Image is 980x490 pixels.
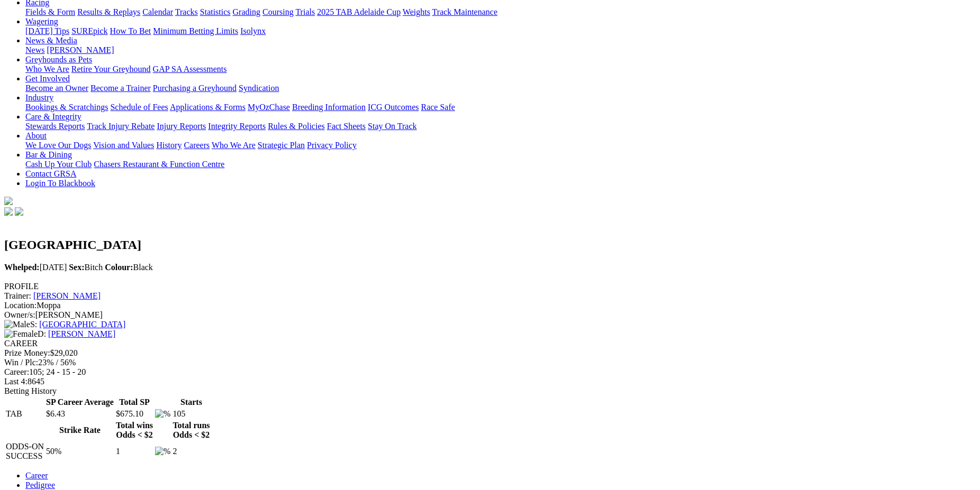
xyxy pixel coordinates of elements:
[258,141,305,150] a: Strategic Plan
[25,84,88,93] a: Become an Owner
[47,45,114,54] a: [PERSON_NAME]
[184,141,210,150] a: Careers
[25,45,44,54] a: News
[4,348,50,357] span: Prize Money:
[69,263,103,272] span: Bitch
[4,301,37,310] span: Location:
[4,320,30,329] img: Male
[4,367,29,376] span: Career:
[4,282,976,291] div: PROFILE
[4,348,976,358] div: $29,020
[200,7,231,16] a: Statistics
[5,409,44,419] td: TAB
[25,74,70,83] a: Get Involved
[25,480,55,489] a: Pedigree
[4,197,13,205] img: logo-grsa-white.png
[170,103,246,112] a: Applications & Forms
[25,122,85,131] a: Stewards Reports
[25,122,976,131] div: Care & Integrity
[25,103,108,112] a: Bookings & Scratchings
[25,84,976,93] div: Get Involved
[25,141,91,150] a: We Love Our Dogs
[77,7,140,16] a: Results & Replays
[46,397,114,408] th: SP Career Average
[25,26,976,36] div: Wagering
[25,160,976,169] div: Bar & Dining
[172,420,210,440] th: Total runs Odds < $2
[25,141,976,150] div: About
[292,103,366,112] a: Breeding Information
[105,263,153,272] span: Black
[110,26,151,35] a: How To Bet
[25,7,976,17] div: Racing
[110,103,168,112] a: Schedule of Fees
[421,103,455,112] a: Race Safe
[4,310,976,320] div: [PERSON_NAME]
[239,84,279,93] a: Syndication
[4,320,37,329] span: S:
[4,291,31,300] span: Trainer:
[307,141,357,150] a: Privacy Policy
[262,7,294,16] a: Coursing
[115,397,153,408] th: Total SP
[46,441,114,461] td: 50%
[4,301,976,310] div: Moppa
[25,103,976,112] div: Industry
[25,36,77,45] a: News & Media
[208,122,266,131] a: Integrity Reports
[153,84,237,93] a: Purchasing a Greyhound
[25,17,58,26] a: Wagering
[25,150,72,159] a: Bar & Dining
[94,160,224,169] a: Chasers Restaurant & Function Centre
[5,441,44,461] td: ODDS-ON SUCCESS
[295,7,315,16] a: Trials
[327,122,366,131] a: Fact Sheets
[93,141,154,150] a: Vision and Values
[142,7,173,16] a: Calendar
[46,420,114,440] th: Strike Rate
[25,131,47,140] a: About
[4,263,40,272] b: Whelped:
[25,45,976,55] div: News & Media
[25,179,95,188] a: Login To Blackbook
[4,263,67,272] span: [DATE]
[212,141,256,150] a: Who We Are
[4,238,976,252] h2: [GEOGRAPHIC_DATA]
[71,64,151,73] a: Retire Your Greyhound
[4,377,28,386] span: Last 4:
[156,141,182,150] a: History
[175,7,198,16] a: Tracks
[240,26,266,35] a: Isolynx
[4,358,38,367] span: Win / Plc:
[25,55,92,64] a: Greyhounds as Pets
[25,160,92,169] a: Cash Up Your Club
[115,441,153,461] td: 1
[4,358,976,367] div: 23% / 56%
[4,386,976,396] div: Betting History
[25,112,81,121] a: Care & Integrity
[268,122,325,131] a: Rules & Policies
[90,84,151,93] a: Become a Trainer
[4,329,38,339] img: Female
[153,26,238,35] a: Minimum Betting Limits
[4,310,35,319] span: Owner/s:
[368,103,419,112] a: ICG Outcomes
[87,122,155,131] a: Track Injury Rebate
[4,367,976,377] div: 105; 24 - 15 - 20
[172,409,210,419] td: 105
[403,7,430,16] a: Weights
[25,7,75,16] a: Fields & Form
[157,122,206,131] a: Injury Reports
[25,64,69,73] a: Who We Are
[33,291,101,300] a: [PERSON_NAME]
[368,122,416,131] a: Stay On Track
[25,26,69,35] a: [DATE] Tips
[4,329,46,338] span: D:
[25,93,53,102] a: Industry
[4,339,976,348] div: CAREER
[15,207,23,216] img: twitter.svg
[25,64,976,74] div: Greyhounds as Pets
[39,320,125,329] a: [GEOGRAPHIC_DATA]
[25,471,48,480] a: Career
[115,409,153,419] td: $675.10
